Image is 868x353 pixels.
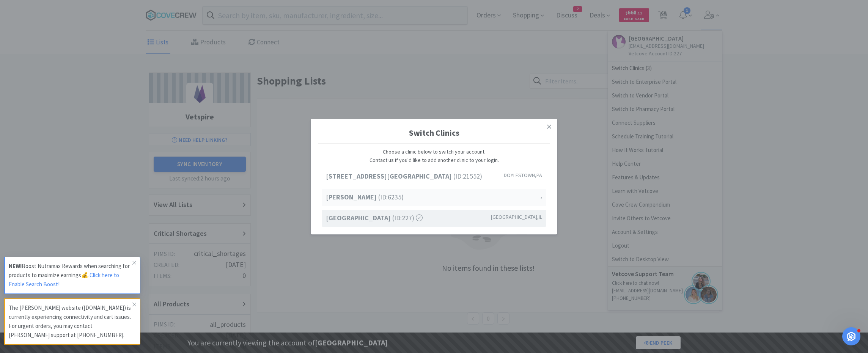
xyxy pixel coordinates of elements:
[326,213,392,222] strong: [GEOGRAPHIC_DATA]
[318,122,550,144] h1: Switch Clinics
[541,192,542,201] span: ,
[9,262,22,270] strong: NEW!
[842,327,860,345] iframe: Intercom live chat
[504,171,542,180] span: DOYLESTOWN , PA
[4,257,140,294] a: NEW!Boost Nutramax Rewards when searching for products to maximize earnings💰.Click here to Enable...
[9,303,132,340] p: The [PERSON_NAME] website ([DOMAIN_NAME]) is currently experiencing connectivity and cart issues....
[326,193,378,202] strong: [PERSON_NAME]
[326,172,453,181] strong: [STREET_ADDRESS][GEOGRAPHIC_DATA]
[326,171,482,182] span: (ID: 21552 )
[326,192,404,203] span: (ID: 6235 )
[322,147,546,165] p: Choose a clinic below to switch your account. Contact us if you'd like to add another clinic to y...
[9,262,132,289] p: Boost Nutramax Rewards when searching for products to maximize earnings💰.
[326,213,423,224] span: (ID: 227 )
[491,213,542,221] span: [GEOGRAPHIC_DATA] , IL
